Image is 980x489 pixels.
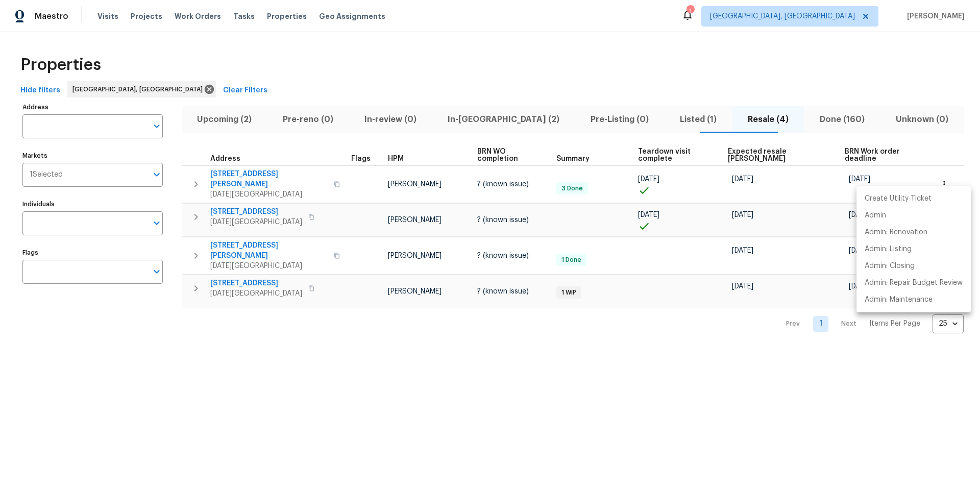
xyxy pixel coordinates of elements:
[865,227,927,238] p: Admin: Renovation
[865,278,963,288] p: Admin: Repair Budget Review
[865,295,933,305] p: Admin: Maintenance
[865,210,886,221] p: Admin
[865,193,932,204] p: Create Utility Ticket
[865,244,912,255] p: Admin: Listing
[865,261,915,272] p: Admin: Closing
